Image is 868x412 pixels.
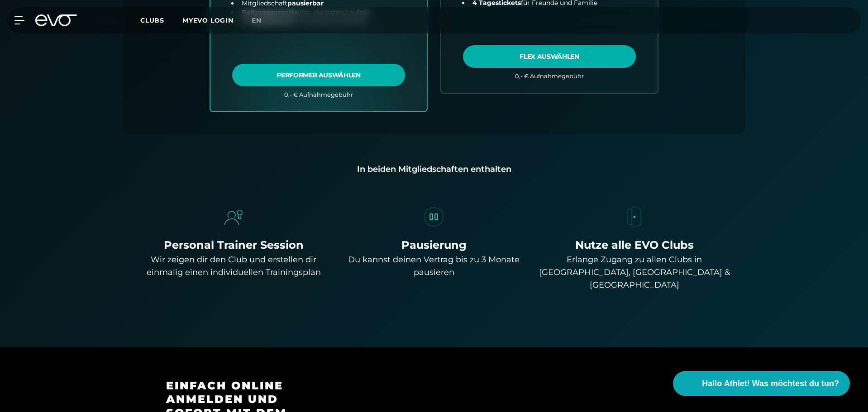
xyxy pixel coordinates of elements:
span: en [252,16,262,24]
a: Clubs [140,16,182,24]
img: evofitness [221,204,246,230]
div: Nutze alle EVO Clubs [538,237,731,253]
img: evofitness [622,204,647,230]
span: Hallo Athlet! Was möchtest du tun? [702,378,839,390]
div: In beiden Mitgliedschaften enthalten [137,163,731,175]
div: Erlange Zugang zu allen Clubs in [GEOGRAPHIC_DATA], [GEOGRAPHIC_DATA] & [GEOGRAPHIC_DATA] [538,253,731,291]
div: Du kannst deinen Vertrag bis zu 3 Monate pausieren [338,253,531,279]
span: Clubs [140,16,164,24]
button: Hallo Athlet! Was möchtest du tun? [673,371,850,396]
div: Wir zeigen dir den Club und erstellen dir einmalig einen individuellen Trainingsplan [137,253,330,279]
a: MYEVO LOGIN [182,16,234,24]
a: en [252,15,272,26]
img: evofitness [421,204,447,230]
div: Personal Trainer Session [137,237,330,253]
div: Pausierung [338,237,531,253]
